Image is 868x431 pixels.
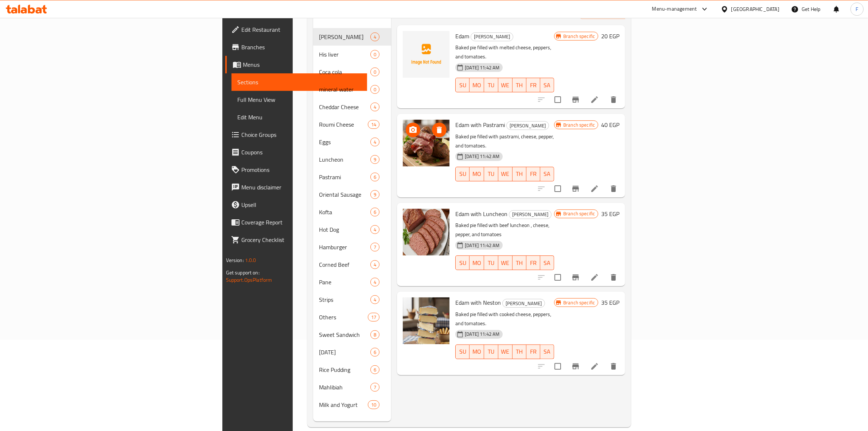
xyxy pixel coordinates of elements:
[237,78,362,86] span: Sections
[543,258,551,268] span: SA
[241,25,362,34] span: Edit Restaurant
[313,116,391,133] div: Roumi Cheese14
[241,235,362,244] span: Grocery Checklist
[513,255,526,270] button: TH
[370,155,379,164] div: items
[371,331,379,338] span: 8
[319,68,370,76] div: Coca cola
[313,203,391,221] div: Kofta6
[487,169,495,179] span: TU
[498,78,513,92] button: WE
[513,345,526,359] button: TH
[507,122,549,130] span: [PERSON_NAME]
[319,32,370,41] div: Edam Cheese
[319,190,370,199] span: Oriental Sausage
[550,181,565,196] span: Select to update
[371,34,379,41] span: 4
[370,348,379,357] div: items
[319,155,370,164] span: Luncheon
[319,330,370,339] span: Sweet Sandwich
[368,401,379,408] span: 10
[506,121,549,130] div: Edam Cheese
[526,345,540,359] button: FR
[455,119,505,130] span: Edam with Pastrami
[371,261,379,268] span: 4
[237,113,362,122] span: Edit Menu
[371,366,379,373] span: 6
[319,103,370,111] span: Cheddar Cheese
[455,43,554,61] p: Baked pie filled with melted cheese, peppers, and tomatoes.
[225,21,367,38] a: Edit Restaurant
[370,50,379,59] div: items
[470,255,484,270] button: MO
[319,32,370,41] span: [PERSON_NAME]
[313,28,391,46] div: [PERSON_NAME]4
[403,209,449,255] img: Edam with Luncheon
[601,209,619,219] h6: 35 EGP
[371,86,379,93] span: 0
[370,190,379,199] div: items
[313,81,391,98] div: mineral water0
[313,273,391,291] div: Pane4
[455,255,470,270] button: SU
[459,346,467,357] span: SU
[550,92,565,107] span: Select to update
[319,365,370,374] div: Rice Pudding
[540,255,554,270] button: SA
[319,120,368,129] span: Roumi Cheese
[371,226,379,233] span: 4
[319,85,370,94] span: mineral water
[371,349,379,356] span: 6
[498,345,513,359] button: WE
[313,98,391,116] div: Cheddar Cheese4
[540,345,554,359] button: SA
[406,123,420,137] button: upload picture
[226,268,260,277] span: Get support on:
[319,278,370,286] div: Pane
[605,358,622,375] button: delete
[501,169,510,179] span: WE
[484,345,498,359] button: TU
[370,85,379,94] div: items
[370,68,379,76] div: items
[225,213,367,231] a: Coverage Report
[225,56,367,73] a: Menus
[498,255,513,270] button: WE
[515,169,523,179] span: TH
[509,210,552,219] div: Edam Cheese
[560,122,598,128] span: Branch specific
[313,186,391,203] div: Oriental Sausage9
[526,255,540,270] button: FR
[319,313,368,322] span: Others
[371,174,379,181] span: 6
[560,33,598,40] span: Branch specific
[455,310,554,328] p: Baked pie filled with cooked cheese, peppers, and tomatoes.
[241,43,362,51] span: Branches
[455,208,507,219] span: Edam with Luncheon
[601,120,619,130] h6: 40 EGP
[313,151,391,168] div: Luncheon9
[319,225,370,234] span: Hot Dog
[529,80,537,91] span: FR
[550,270,565,285] span: Select to update
[455,132,554,150] p: Baked pie filled with pastrami, cheese, pepper, and tomatoes.
[567,180,584,197] button: Branch-specific-item
[319,173,370,181] div: Pastrami
[370,32,379,41] div: items
[371,191,379,198] span: 9
[455,78,470,92] button: SU
[319,400,368,409] span: Milk and Yogurt
[241,148,362,157] span: Coupons
[462,64,502,71] span: [DATE] 11:42 AM
[455,345,470,359] button: SU
[515,258,523,268] span: TH
[231,91,367,108] a: Full Menu View
[731,5,779,13] div: [GEOGRAPHIC_DATA]
[472,169,481,179] span: MO
[313,133,391,151] div: Eggs4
